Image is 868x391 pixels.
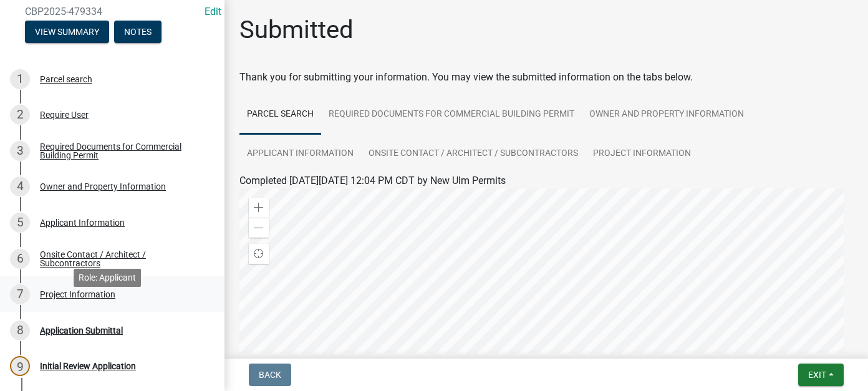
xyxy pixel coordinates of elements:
span: Exit [808,370,826,380]
div: 2 [10,105,30,125]
div: 9 [10,356,30,376]
div: 6 [10,249,30,269]
a: Required Documents for Commercial Building Permit [321,95,582,135]
a: Applicant Information [239,134,361,174]
div: 3 [10,141,30,161]
div: 8 [10,321,30,340]
div: Onsite Contact / Architect / Subcontractors [40,250,205,268]
h1: Submitted [239,15,354,45]
div: Thank you for submitting your information. You may view the submitted information on the tabs below. [239,70,853,85]
div: Owner and Property Information [40,182,166,191]
a: Edit [205,6,221,17]
a: Parcel search [239,95,321,135]
div: 4 [10,176,30,196]
div: 1 [10,69,30,89]
div: Role: Applicant [74,269,141,287]
div: 5 [10,213,30,233]
button: Notes [114,21,162,43]
div: Applicant Information [40,218,125,227]
a: Onsite Contact / Architect / Subcontractors [361,134,586,174]
wm-modal-confirm: Summary [25,27,109,37]
div: Application Submittal [40,326,123,335]
button: Back [249,364,291,386]
div: 7 [10,284,30,304]
button: Exit [798,364,844,386]
div: Zoom out [249,218,269,238]
div: Required Documents for Commercial Building Permit [40,142,205,160]
div: Project Information [40,290,115,299]
wm-modal-confirm: Edit Application Number [205,6,221,17]
div: Initial Review Application [40,362,136,370]
span: Back [259,370,281,380]
div: Zoom in [249,198,269,218]
wm-modal-confirm: Notes [114,27,162,37]
a: Owner and Property Information [582,95,751,135]
span: CBP2025-479334 [25,6,200,17]
div: Find my location [249,244,269,264]
div: Parcel search [40,75,92,84]
span: Completed [DATE][DATE] 12:04 PM CDT by New Ulm Permits [239,175,506,186]
button: View Summary [25,21,109,43]
div: Require User [40,110,89,119]
a: Project Information [586,134,698,174]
